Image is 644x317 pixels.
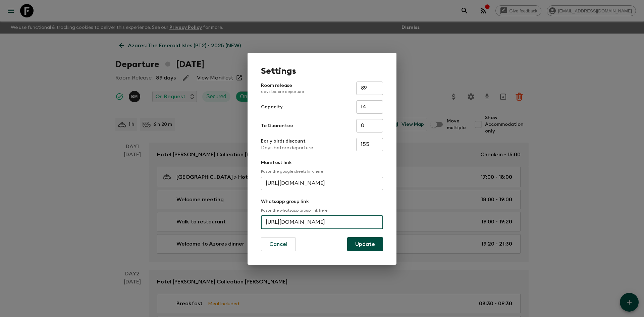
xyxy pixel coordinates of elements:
[261,145,314,151] p: Days before departure.
[261,216,383,229] input: e.g. https://chat.whatsapp.com/...
[261,169,383,174] p: Paste the google sheets link here
[347,237,383,251] button: Update
[356,138,383,151] input: e.g. 180
[261,89,304,94] p: days before departure
[356,100,383,114] input: e.g. 14
[261,198,383,205] p: Whatsapp group link
[356,82,383,95] input: e.g. 30
[261,122,293,129] p: To Guarantee
[261,66,383,76] h1: Settings
[261,82,304,94] p: Room release
[261,177,383,190] input: e.g. https://docs.google.com/spreadsheets/d/1P7Zz9v8J0vXy1Q/edit#gid=0
[356,119,383,133] input: e.g. 4
[261,138,314,145] p: Early birds discount
[261,208,383,213] p: Paste the whatsapp group link here
[261,237,296,251] button: Cancel
[261,104,283,110] p: Capacity
[261,159,383,166] p: Manifest link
